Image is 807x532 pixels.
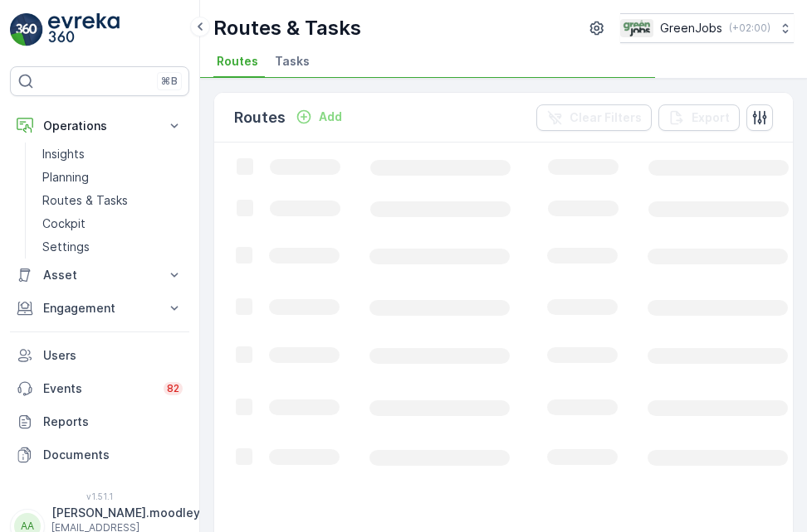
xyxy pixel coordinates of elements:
[213,15,361,41] p: Routes & Tasks
[234,106,286,129] p: Routes
[48,13,120,46] img: logo_light-DOdMpM7g.png
[36,143,189,166] a: Insights
[42,192,128,209] p: Routes & Tasks
[51,505,200,521] p: [PERSON_NAME].moodley
[658,104,740,131] button: Export
[43,118,156,134] p: Operations
[42,169,89,186] p: Planning
[10,438,189,472] a: Documents
[167,382,179,395] p: 82
[43,347,183,364] p: Users
[660,20,722,36] p: GreenJobs
[36,189,189,212] a: Routes & Tasks
[42,146,85,162] p: Insights
[36,235,189,259] a: Settings
[692,109,730,126] p: Export
[536,104,652,131] button: Clear Filters
[161,75,178,88] p: ⌘B
[43,447,183,463] p: Documents
[10,491,189,501] span: v 1.51.1
[43,380,154,397] p: Events
[10,372,189,405] a: Events82
[42,239,90,255] p: Settings
[289,107,349,127] button: Add
[43,300,156,317] p: Engagement
[36,212,189,235] a: Cockpit
[10,109,189,143] button: Operations
[43,414,183,430] p: Reports
[620,13,794,43] button: GreenJobs(+02:00)
[319,109,342,125] p: Add
[10,292,189,325] button: Engagement
[36,166,189,189] a: Planning
[217,53,258,70] span: Routes
[42,215,86,232] p: Cockpit
[620,19,653,37] img: Green_Jobs_Logo.png
[10,13,43,46] img: logo
[10,259,189,292] button: Asset
[275,53,310,70] span: Tasks
[570,109,642,126] p: Clear Filters
[729,22,770,35] p: ( +02:00 )
[10,405,189,438] a: Reports
[10,339,189,372] a: Users
[43,267,156,283] p: Asset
